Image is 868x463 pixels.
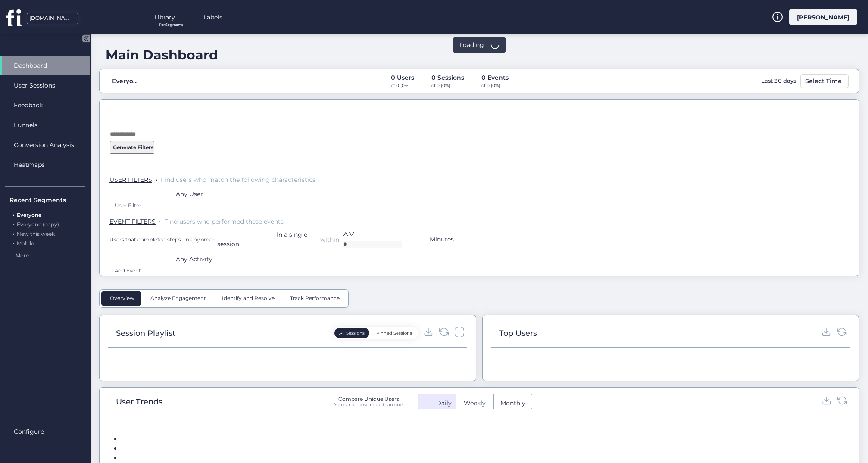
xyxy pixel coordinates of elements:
span: New this week [17,231,55,237]
span: Conversion Analysis [14,140,87,150]
div: You can choose more than one [334,402,403,407]
span: Mobile [17,240,34,247]
span: Loading [459,40,484,50]
div: 0 Sessions [431,73,464,82]
div: Session Playlist [116,327,175,339]
nz-select-item: In a single session [217,231,307,248]
div: Generate Filters [113,144,153,150]
div: Top Users [499,327,537,339]
span: . [13,210,14,218]
span: . [159,216,161,225]
span: Track Performance [290,294,340,303]
button: Generate Filters [110,141,154,154]
span: USER FILTERS [109,176,152,184]
span: Everyone [17,212,41,218]
div: 0 Events [481,73,509,82]
span: EVENT FILTERS [109,218,156,225]
span: Identify and Resolve [222,294,275,303]
span: Configure [14,427,57,436]
span: . [13,219,14,228]
span: Daily [431,394,457,412]
button: All Sessions [334,328,369,338]
span: Labels [203,13,222,22]
button: Pinned Sessions [372,328,417,338]
span: Overview [110,294,134,303]
div: [PERSON_NAME] [789,9,857,25]
span: Analyze Engagement [150,294,206,303]
span: Users that completed steps [109,236,181,243]
div: Main Dashboard [106,47,218,63]
span: For Segments [159,22,183,28]
nz-select-item: Minutes [430,235,454,243]
button: Monthly [494,394,532,409]
button: Daily [418,394,456,409]
nz-select-item: Any Activity [176,255,212,263]
div: Recent Segments [9,195,85,205]
div: User Trends [116,396,162,408]
nz-select-item: Any User [176,190,203,198]
span: Heatmaps [14,160,58,169]
div: of 0 (0%) [431,82,464,89]
span: Feedback [14,100,56,110]
span: More ... [16,252,34,260]
div: Select Time [803,76,844,86]
span: Everyone (copy) [17,221,59,228]
span: within [320,235,339,244]
span: Monthly [495,394,531,412]
div: 0 Users [391,73,414,82]
button: Weekly [456,394,493,409]
span: in any order [183,236,215,243]
div: of 0 (0%) [391,82,414,89]
span: Dashboard [14,61,60,70]
span: Weekly [459,394,491,412]
div: of 0 (0%) [481,82,509,89]
div: Last 30 days [759,74,798,88]
div: Everyone [112,76,141,86]
div: [DOMAIN_NAME] [29,14,72,22]
span: . [13,238,14,247]
span: Library [154,13,175,22]
span: User Sessions [14,81,68,90]
span: Find users who match the following characteristics [161,176,315,184]
div: Compare Unique Users [338,396,399,402]
span: Find users who performed these events [164,218,284,225]
span: Funnels [14,120,50,130]
span: . [13,229,14,237]
span: . [156,174,157,183]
